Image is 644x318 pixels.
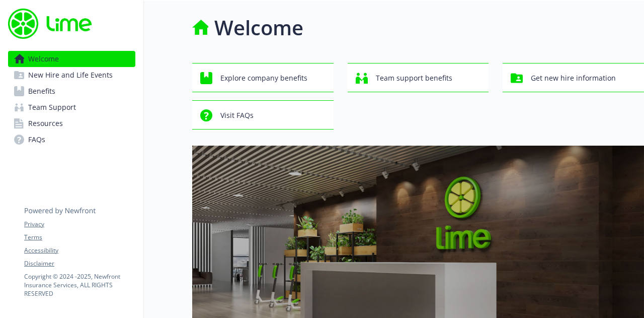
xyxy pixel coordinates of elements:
span: Team support benefits [376,69,452,88]
span: Get new hire information [531,69,616,88]
a: Welcome [8,51,135,67]
a: Benefits [8,83,135,99]
span: Visit FAQs [220,106,254,125]
span: Resources [28,115,63,132]
button: Team support benefits [348,63,489,92]
a: Team Support [8,99,135,115]
button: Get new hire information [503,63,644,92]
a: Accessibility [24,246,135,255]
span: Benefits [28,83,55,99]
a: New Hire and Life Events [8,67,135,83]
span: FAQs [28,132,45,148]
a: Resources [8,115,135,132]
a: Terms [24,233,135,242]
span: Team Support [28,99,76,115]
a: FAQs [8,132,135,148]
span: Explore company benefits [220,69,307,88]
a: Disclaimer [24,259,135,268]
a: Privacy [24,220,135,229]
span: New Hire and Life Events [28,67,113,83]
p: Copyright © 2024 - 2025 , Newfront Insurance Services, ALL RIGHTS RESERVED [24,272,135,298]
button: Explore company benefits [192,63,334,92]
span: Welcome [28,51,59,67]
button: Visit FAQs [192,100,334,130]
h1: Welcome [214,13,303,43]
